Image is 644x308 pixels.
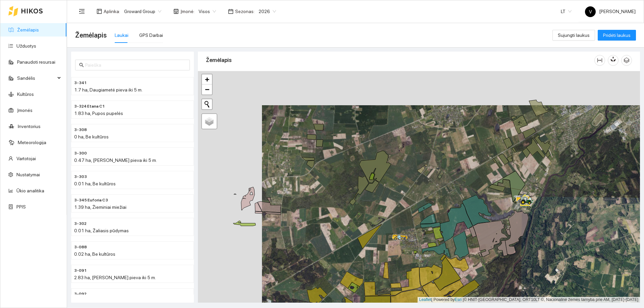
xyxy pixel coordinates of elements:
span: 3-308 [74,127,87,133]
span: 3-302 [74,221,87,227]
button: column-width [594,55,605,66]
a: Zoom out [202,84,212,95]
a: Panaudoti resursai [17,59,55,65]
span: Sezonas : [235,8,255,15]
span: layout [97,9,102,14]
a: Žemėlapis [17,27,39,33]
a: Vartotojai [16,156,36,161]
button: Sujungti laukus [552,30,595,41]
a: Zoom in [202,74,212,84]
span: 3-300 [74,150,87,157]
a: Įmonės [17,108,33,113]
span: 0.47 ha, [PERSON_NAME] pieva iki 5 m. [74,158,157,163]
span: 3-324 Etana C1 [74,103,105,110]
span: + [205,75,209,83]
span: Sujungti laukus [558,32,590,39]
span: 0 ha, Be kultūros [74,134,109,139]
span: 1.39 ha, Žieminiai miežiai [74,204,126,210]
span: shop [173,9,179,14]
span: 0.01 ha, Be kultūros [74,181,116,186]
span: Pridėti laukus [603,32,631,39]
span: [PERSON_NAME] [585,9,636,14]
span: menu-fold [79,8,85,14]
a: Meteorologija [18,140,46,145]
span: 3-088 [74,244,87,250]
span: Visos [199,6,216,16]
a: Pridėti laukus [598,33,636,38]
span: 2026 [259,6,276,16]
a: Sujungti laukus [552,33,595,38]
button: menu-fold [75,5,89,18]
span: calendar [228,9,233,14]
span: Žemėlapis [75,30,107,41]
span: Aplinka : [104,8,120,15]
span: 2.83 ha, [PERSON_NAME] pieva iki 5 m. [74,275,156,280]
div: Laukai [115,32,128,39]
span: LT [561,6,572,16]
a: Leaflet [419,297,431,302]
a: Kultūros [17,91,34,97]
a: Ūkio analitika [16,188,44,193]
a: PPIS [16,204,26,209]
a: Užduotys [16,43,36,49]
span: 1.83 ha, Pupos pupelės [74,111,123,116]
span: Groward Group [124,6,161,16]
span: 1.7 ha, Daugiametė pieva iki 5 m. [74,87,143,93]
span: 3-092 [74,291,87,297]
button: Initiate a new search [202,99,212,109]
span: Sandėlis [17,71,55,85]
span: V [589,6,592,17]
span: − [205,85,209,94]
button: Pridėti laukus [598,30,636,41]
a: Layers [202,114,217,129]
span: 0.02 ha, Be kultūros [74,251,115,257]
a: Esri [455,297,462,302]
input: Paieška [85,61,186,69]
span: Įmonė : [180,8,195,15]
div: | Powered by © HNIT-[GEOGRAPHIC_DATA]; ORT10LT ©, Nacionalinė žemės tarnyba prie AM, [DATE]-[DATE] [418,297,640,303]
a: Nustatymai [16,172,40,177]
span: search [79,63,84,67]
div: Žemėlapis [206,51,594,70]
a: Inventorius [18,124,41,129]
span: 3-341 [74,80,87,86]
span: 3-345 Euforia C3 [74,197,108,203]
span: | [463,297,464,302]
span: 3-303 [74,174,87,180]
div: GPS Darbai [139,32,163,39]
span: 3-091 [74,267,87,274]
span: column-width [595,58,605,63]
span: 0.01 ha, Žaliasis pūdymas [74,228,129,233]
